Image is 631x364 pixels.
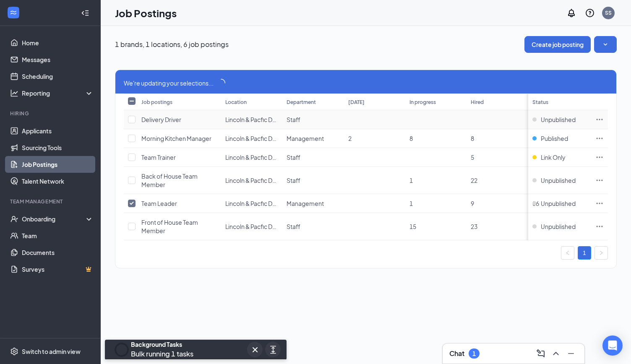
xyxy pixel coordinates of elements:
[471,135,474,142] span: 8
[409,223,416,230] span: 15
[124,78,214,88] span: We're updating your selections...
[534,347,548,360] button: ComposeMessage
[282,110,344,129] td: Staff
[578,247,591,259] a: 1
[22,244,94,261] a: Documents
[22,68,94,85] a: Scheduling
[217,79,225,87] span: loading
[225,99,247,106] div: Location
[409,177,413,184] span: 1
[471,200,474,207] span: 9
[595,176,604,185] svg: Ellipses
[221,167,282,194] td: Lincoln & Pacfic Drive-Thru Only
[221,194,282,213] td: Lincoln & Pacfic Drive-Thru Only
[594,246,608,260] button: right
[541,134,568,143] span: Published
[561,246,574,260] button: left
[115,40,229,49] p: 1 brands, 1 locations, 6 job postings
[9,8,18,17] svg: WorkstreamLogo
[225,116,311,123] span: Lincoln & Pacfic Drive-Thru Only
[221,148,282,167] td: Lincoln & Pacfic Drive-Thru Only
[409,135,413,142] span: 8
[287,223,300,230] span: Staff
[10,215,18,223] svg: UserCheck
[22,227,94,244] a: Team
[225,200,311,207] span: Lincoln & Pacfic Drive-Thru Only
[595,199,604,208] svg: Ellipses
[405,94,467,110] th: In progress
[22,347,81,356] div: Switch to admin view
[566,348,576,359] svg: Minimize
[287,200,324,207] span: Management
[250,345,260,355] svg: Cross
[287,135,324,142] span: Management
[595,134,604,143] svg: Ellipses
[22,51,94,68] a: Messages
[344,94,405,110] th: [DATE]
[467,94,528,110] th: Hired
[22,173,94,190] a: Talent Network
[541,153,566,161] span: Link Only
[605,9,612,16] div: SS
[282,194,344,213] td: Management
[22,215,86,223] div: Onboarding
[141,135,211,142] span: Morning Kitchen Manager
[287,116,300,123] span: Staff
[528,94,591,110] th: Status
[131,349,193,358] span: Bulk running 1 tasks
[141,172,198,188] span: Back of House Team Member
[282,129,344,148] td: Management
[595,153,604,161] svg: Ellipses
[449,349,464,358] h3: Chat
[225,177,311,184] span: Lincoln & Pacfic Drive-Thru Only
[268,345,278,355] svg: ArrowsExpand
[22,261,94,278] a: SurveysCrown
[524,36,591,53] button: Create job posting
[10,347,18,356] svg: Settings
[541,115,576,124] span: Unpublished
[472,350,476,357] div: 1
[115,6,177,20] h1: Job Postings
[409,200,413,207] span: 1
[595,222,604,231] svg: Ellipses
[225,135,311,142] span: Lincoln & Pacfic Drive-Thru Only
[585,8,595,18] svg: QuestionInfo
[141,153,176,161] span: Team Trainer
[566,8,576,18] svg: Notifications
[22,122,94,139] a: Applicants
[10,89,18,97] svg: Analysis
[601,40,610,49] svg: SmallChevronDown
[221,110,282,129] td: Lincoln & Pacfic Drive-Thru Only
[287,177,300,184] span: Staff
[471,153,474,161] span: 5
[599,250,604,255] span: right
[287,153,300,161] span: Staff
[578,246,591,260] li: 1
[471,223,477,230] span: 23
[282,167,344,194] td: Staff
[551,348,561,359] svg: ChevronUp
[595,115,604,124] svg: Ellipses
[565,250,570,255] span: left
[287,99,316,106] div: Department
[81,9,89,17] svg: Collapse
[22,34,94,51] a: Home
[22,139,94,156] a: Sourcing Tools
[225,153,311,161] span: Lincoln & Pacfic Drive-Thru Only
[221,129,282,148] td: Lincoln & Pacfic Drive-Thru Only
[541,222,576,231] span: Unpublished
[141,200,177,207] span: Team Leader
[22,89,94,97] div: Reporting
[594,246,608,260] li: Next Page
[22,156,94,173] a: Job Postings
[10,110,92,117] div: Hiring
[141,99,172,106] div: Job postings
[471,177,477,184] span: 22
[141,218,198,234] span: Front of House Team Member
[564,347,578,360] button: Minimize
[282,213,344,240] td: Staff
[221,213,282,240] td: Lincoln & Pacfic Drive-Thru Only
[131,340,193,348] div: Background Tasks
[561,246,574,260] li: Previous Page
[541,199,576,208] span: Unpublished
